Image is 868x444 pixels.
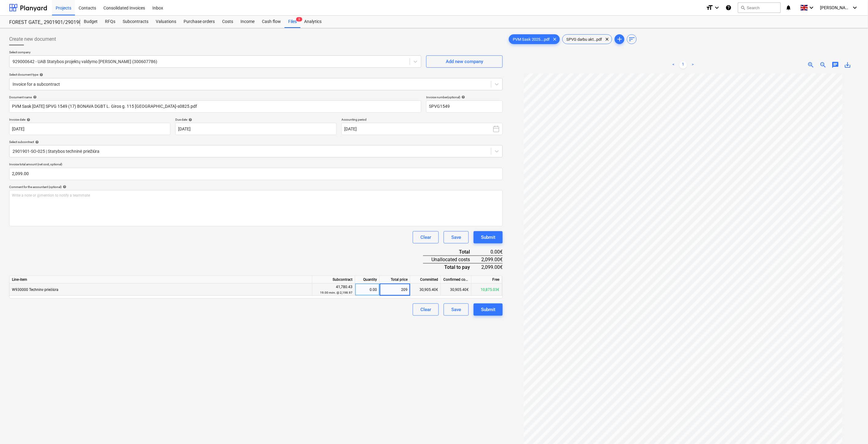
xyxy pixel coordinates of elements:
[471,284,502,296] div: 10,875.03€
[628,36,635,43] span: sort
[670,61,677,69] a: Previous page
[441,276,471,284] div: Confirmed costs
[426,100,503,113] input: Invoice number
[480,256,503,263] div: 2,099.00€
[444,231,469,243] button: Save
[296,17,302,21] span: 3
[423,263,480,271] div: Total to pay
[706,4,713,11] i: format_size
[680,61,687,69] a: Page 1 is your current page
[474,231,503,243] button: Submit
[9,140,503,144] div: Select subcontract
[460,95,465,99] span: help
[152,16,180,28] a: Valuations
[738,2,781,13] button: Search
[820,61,827,69] span: zoom_out
[423,256,480,263] div: Unallocated costs
[258,16,285,28] a: Cash flow
[80,16,101,28] a: Budget
[175,118,337,122] div: Due date
[341,123,503,135] button: [DATE]
[9,123,170,135] input: Invoice date not specified
[237,16,258,28] a: Income
[481,306,495,314] div: Submit
[9,36,56,43] span: Create new document
[38,73,43,77] span: help
[551,36,558,43] span: clear
[9,95,421,99] div: Document name
[9,118,170,122] div: Invoice date
[315,284,352,295] div: 41,780.43
[32,95,37,99] span: help
[12,288,58,292] span: W930000 Techninė priežiūra
[420,233,431,241] div: Clear
[413,231,439,243] button: Clear
[358,284,377,296] div: 0.00
[9,185,503,189] div: Comment for the accountant (optional)
[187,118,192,122] span: help
[9,19,73,26] div: FOREST GATE_ 2901901/2901902/2901903
[832,61,839,69] span: chat
[451,306,461,314] div: Save
[741,5,746,10] span: search
[603,36,611,43] span: clear
[380,276,410,284] div: Total price
[180,16,218,28] a: Purchase orders
[9,50,421,55] p: Select company
[175,123,337,135] input: Due date not specified
[562,34,612,44] div: SPVG darbu akt...pdf
[101,16,119,28] a: RFQs
[410,276,441,284] div: Committed
[474,303,503,316] button: Submit
[713,4,721,11] i: keyboard_arrow_down
[9,168,503,180] input: Invoice total amount (net cost, optional)
[689,61,697,69] a: Next page
[426,55,503,68] button: Add new company
[420,306,431,314] div: Clear
[444,303,469,316] button: Save
[851,4,859,11] i: keyboard_arrow_down
[481,233,495,241] div: Submit
[471,276,502,284] div: Free
[509,37,553,42] span: PVM Sask 2025....pdf
[786,4,792,11] i: notifications
[320,291,352,294] small: 19.00 mėn. @ 2,198.97
[616,36,623,43] span: add
[218,16,237,28] a: Costs
[509,34,560,44] div: PVM Sask 2025....pdf
[34,140,39,144] span: help
[9,276,312,284] div: Line-item
[426,95,503,99] div: Invoice number (optional)
[480,263,503,271] div: 2,099.00€
[726,4,732,11] i: Knowledge base
[61,185,66,189] span: help
[119,16,152,28] a: Subcontracts
[446,58,483,66] div: Add new company
[9,162,503,167] p: Invoice total amount (net cost, optional)
[807,61,815,69] span: zoom_in
[480,248,503,256] div: 0.00€
[423,248,480,256] div: Total
[451,233,461,241] div: Save
[808,4,815,11] i: keyboard_arrow_down
[25,118,30,122] span: help
[341,118,503,123] p: Accounting period
[300,16,325,28] a: Analytics
[410,284,441,296] div: 30,905.40€
[9,73,503,77] div: Select document type
[413,303,439,316] button: Clear
[285,16,300,28] div: Files
[844,61,851,69] span: save_alt
[837,415,868,444] iframe: Chat Widget
[820,5,851,10] span: [PERSON_NAME]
